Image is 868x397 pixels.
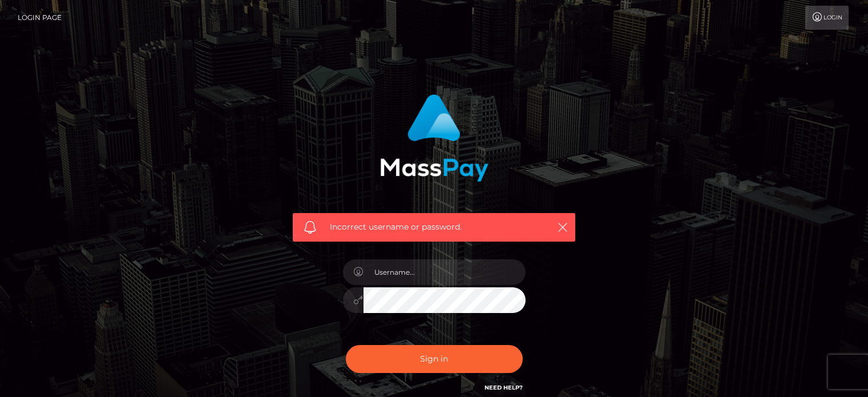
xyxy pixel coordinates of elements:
input: Username... [364,259,526,285]
a: Login Page [18,6,62,30]
span: Incorrect username or password. [330,221,538,233]
img: MassPay Login [380,94,488,182]
button: Sign in [346,345,523,373]
a: Need Help? [485,384,523,391]
a: Login [805,6,849,30]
